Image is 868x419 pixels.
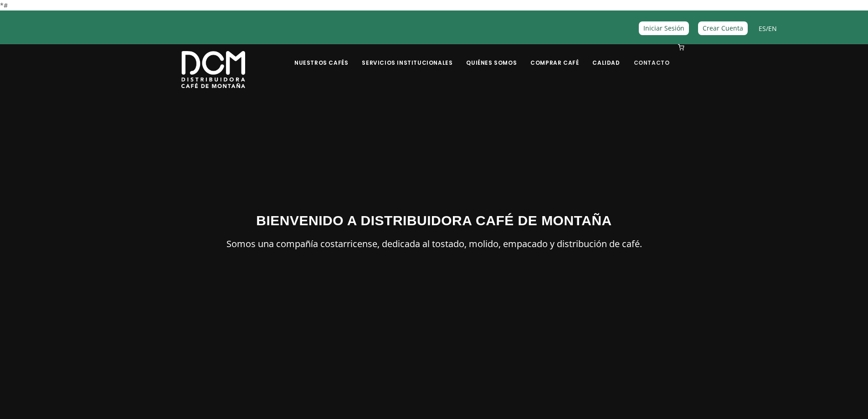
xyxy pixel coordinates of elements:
p: Somos una compañía costarricense, dedicada al tostado, molido, empacado y distribución de café. [181,236,687,252]
a: Nuestros Cafés [289,45,354,67]
span: / [759,23,777,34]
a: Comprar Café [525,45,584,67]
a: Iniciar Sesión [639,21,689,35]
h3: BIENVENIDO A DISTRIBUIDORA CAFÉ DE MONTAÑA [181,210,687,231]
a: Crear Cuenta [698,21,748,35]
a: Calidad [587,45,625,67]
a: ES [759,24,766,33]
a: Servicios Institucionales [356,45,458,67]
a: Quiénes Somos [461,45,522,67]
a: EN [768,24,777,33]
a: Contacto [628,45,675,67]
